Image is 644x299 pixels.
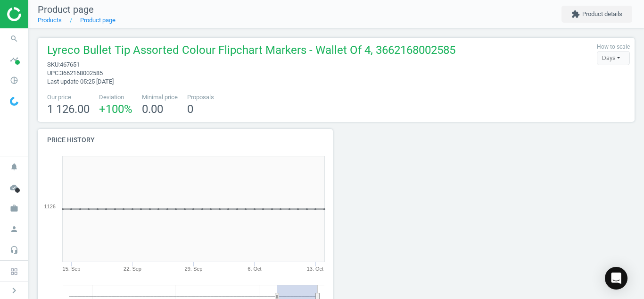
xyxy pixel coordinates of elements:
span: Lyreco Bullet Tip Assorted Colour Flipchart Markers - Wallet Of 4, 3662168002585 [47,43,455,60]
i: extension [571,10,580,18]
span: Last update 05:25 [DATE] [47,78,114,85]
span: 467651 [60,61,80,68]
img: ajHJNr6hYgQAAAAASUVORK5CYII= [7,7,74,21]
button: extensionProduct details [561,6,632,23]
i: chevron_right [8,285,20,296]
span: sku : [47,61,60,68]
i: work [5,199,23,217]
i: headset_mic [5,241,23,259]
span: Proposals [187,93,214,102]
span: Deviation [99,93,132,102]
text: 1126 [44,204,56,209]
tspan: 6. Oct [248,266,261,272]
div: Days [597,51,630,65]
i: person [5,220,23,238]
span: +100 % [99,103,132,116]
i: pie_chart_outlined [5,71,23,89]
tspan: 13. Oct [307,266,323,272]
div: Open Intercom Messenger [605,267,627,290]
tspan: 29. Sep [185,266,203,272]
a: Products [38,17,62,24]
i: search [5,30,23,48]
tspan: 22. Sep [124,266,141,272]
span: 0 [187,103,193,116]
i: timeline [5,51,23,68]
span: Minimal price [142,93,178,102]
label: How to scale [597,43,630,51]
span: 0.00 [142,103,163,116]
a: Product page [80,17,116,24]
span: Product page [38,4,94,15]
button: chevron_right [2,284,26,297]
i: notifications [5,158,23,176]
tspan: 15. Sep [63,266,81,272]
span: 3662168002585 [60,69,103,77]
h4: Price history [38,129,333,151]
span: upc : [47,69,60,77]
i: cloud_done [5,179,23,196]
img: wGWNvw8QSZomAAAAABJRU5ErkJggg== [10,97,18,106]
span: 1 126.00 [47,103,90,116]
span: Our price [47,93,90,102]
